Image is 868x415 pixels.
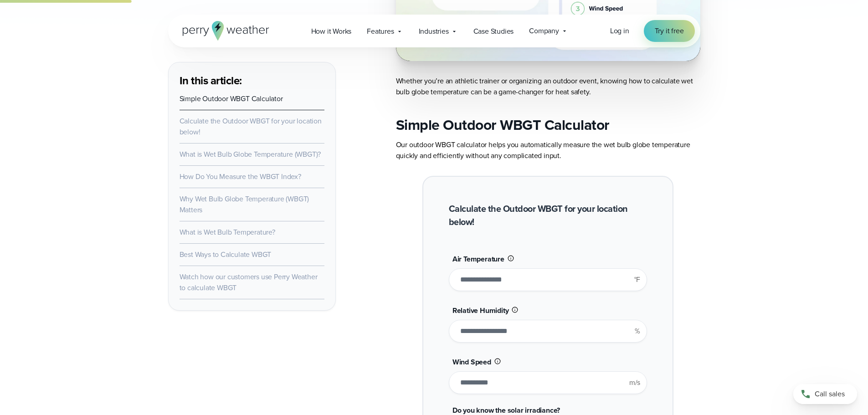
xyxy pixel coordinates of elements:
[396,139,700,161] p: Our outdoor WBGT calculator helps you automatically measure the wet bulb globe temperature quickl...
[311,26,352,37] span: How it Works
[529,26,559,36] span: Company
[655,26,684,36] span: Try it free
[180,227,275,237] a: What is Wet Bulb Temperature?
[452,254,504,264] span: Air Temperature
[180,171,301,182] a: How Do You Measure the WBGT Index?
[180,249,272,260] a: Best Ways to Calculate WBGT
[180,116,322,137] a: Calculate the Outdoor WBGT for your location below!
[815,389,845,400] span: Call sales
[473,26,514,37] span: Case Studies
[793,384,857,404] a: Call sales
[180,73,324,88] h3: In this article:
[180,194,309,215] a: Why Wet Bulb Globe Temperature (WBGT) Matters
[396,76,700,97] p: Whether you’re an athletic trainer or organizing an outdoor event, knowing how to calculate wet b...
[396,116,700,134] h2: Simple Outdoor WBGT Calculator
[180,149,321,159] a: What is Wet Bulb Globe Temperature (WBGT)?
[644,20,695,42] a: Try it free
[610,26,629,36] a: Log in
[452,357,491,367] span: Wind Speed
[180,93,283,104] a: Simple Outdoor WBGT Calculator
[303,22,360,41] a: How it Works
[367,26,394,37] span: Features
[452,305,509,316] span: Relative Humidity
[466,22,522,41] a: Case Studies
[419,26,449,37] span: Industries
[449,202,647,229] h2: Calculate the Outdoor WBGT for your location below!
[180,272,318,293] a: Watch how our customers use Perry Weather to calculate WBGT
